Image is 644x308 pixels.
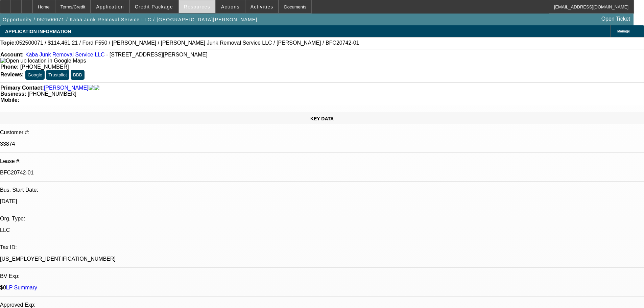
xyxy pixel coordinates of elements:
a: View Google Maps [0,58,86,64]
img: linkedin-icon.png [94,85,99,91]
button: BBB [71,70,85,80]
strong: Phone: [0,64,19,70]
span: [PHONE_NUMBER] [20,64,69,70]
span: Manage [617,29,630,33]
span: Opportunity / 052500071 / Kaba Junk Removal Service LLC / [GEOGRAPHIC_DATA][PERSON_NAME] [3,17,258,22]
button: Actions [216,0,245,13]
span: KEY DATA [310,116,334,121]
span: 052500071 / $114,461.21 / Ford F550 / [PERSON_NAME] / [PERSON_NAME] Junk Removal Service LLC / [P... [16,40,359,46]
button: Trustpilot [46,70,69,80]
span: Application [96,4,124,9]
strong: Account: [0,52,24,57]
a: LP Summary [6,285,37,290]
a: Kaba Junk Removal Service LLC [25,52,105,57]
button: Google [25,70,45,80]
span: APPLICATION INFORMATION [5,29,71,34]
span: Activities [251,4,273,9]
span: Resources [184,4,210,9]
a: [PERSON_NAME] [44,85,89,91]
span: [PHONE_NUMBER] [28,91,76,97]
button: Credit Package [130,0,178,13]
span: Actions [221,4,240,9]
img: Open up location in Google Maps [0,58,86,64]
button: Application [91,0,129,13]
button: Activities [245,0,279,13]
span: - [STREET_ADDRESS][PERSON_NAME] [106,52,208,57]
a: Open Ticket [599,13,633,25]
strong: Mobile: [0,97,19,103]
span: Credit Package [135,4,173,9]
strong: Primary Contact: [0,85,44,91]
strong: Topic: [0,40,16,46]
strong: Reviews: [0,72,24,77]
strong: Business: [0,91,26,97]
img: facebook-icon.png [89,85,94,91]
button: Resources [179,0,215,13]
